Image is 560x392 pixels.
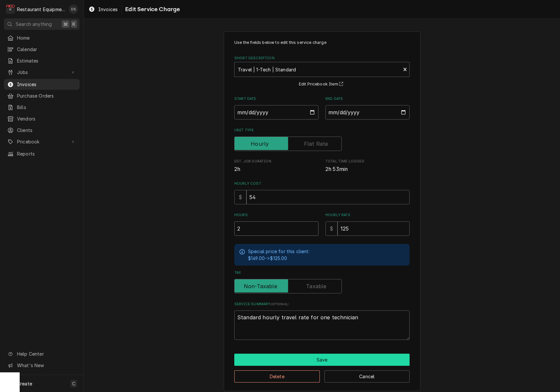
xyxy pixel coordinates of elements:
p: Special price for this client: [248,248,310,255]
button: Search anything⌘K [4,18,80,30]
span: 2h [234,166,240,172]
span: Help Center [17,350,76,357]
div: Restaurant Equipment Diagnostics's Avatar [6,5,15,14]
button: Edit Pricebook Item [298,80,346,88]
div: Hourly Cost [234,181,410,204]
div: Line Item Create/Update Form [234,40,410,340]
a: Calendar [4,44,80,55]
label: Hours [234,213,319,218]
div: Short Description [234,56,410,88]
div: Button Group Row [234,366,410,383]
span: Bills [17,104,76,111]
a: Vendors [4,113,80,124]
label: Unit Type [234,128,410,133]
div: Button Group [234,354,410,383]
div: End Date [325,96,410,120]
span: Invoices [98,6,118,13]
label: Service Summary [234,302,410,307]
a: Home [4,32,80,43]
span: Clients [17,127,76,134]
div: Total Time Logged [325,159,410,173]
span: Total Time Logged [325,159,410,164]
label: Hourly Rate [325,213,410,218]
div: DS [69,5,78,14]
span: $149.00 -> $125.00 [248,255,287,261]
label: Start Date [234,96,319,102]
div: $ [234,190,246,204]
span: Invoices [17,81,76,88]
span: ( optional ) [270,302,288,306]
a: Bills [4,102,80,113]
span: K [72,21,75,28]
span: Home [17,34,76,41]
span: Purchase Orders [17,92,76,99]
a: Estimates [4,55,80,66]
span: Pricebook [17,138,67,145]
span: Jobs [17,69,67,76]
span: What's New [17,362,76,369]
div: [object Object] [325,213,410,236]
span: Est. Job Duration [234,159,319,164]
div: Est. Job Duration [234,159,319,173]
span: 2h 53min [325,166,348,172]
div: $ [325,221,338,236]
label: Tax [234,270,410,275]
a: Clients [4,125,80,136]
div: Tax [234,270,410,293]
span: Total Time Logged [325,165,410,173]
label: Short Description [234,56,410,61]
a: Reports [4,148,80,159]
span: Vendors [17,115,76,122]
div: Start Date [234,96,319,120]
span: Estimates [17,57,76,64]
button: Cancel [324,370,410,383]
div: R [6,5,15,14]
div: Service Summary [234,302,410,340]
span: Calendar [17,46,76,53]
span: Create [17,381,32,386]
input: yyyy-mm-dd [234,105,319,120]
label: Hourly Cost [234,181,410,186]
a: Go to Pricebook [4,136,80,147]
div: Line Item Create/Update [224,31,420,391]
div: [object Object] [234,213,319,236]
button: Save [234,354,410,366]
a: Invoices [86,4,120,15]
span: ⌘ [63,21,68,28]
span: Reports [17,150,76,157]
span: C [72,380,75,387]
textarea: Standard hourly travel rate for one technician [234,310,410,340]
label: End Date [325,96,410,102]
span: Est. Job Duration [234,165,319,173]
div: Derek Stewart's Avatar [69,5,78,14]
button: Delete [234,370,320,383]
a: Purchase Orders [4,90,80,101]
a: Go to Help Center [4,348,80,359]
span: Search anything [16,21,52,28]
input: yyyy-mm-dd [325,105,410,120]
div: Button Group Row [234,354,410,366]
a: Invoices [4,79,80,90]
a: Go to What's New [4,360,80,371]
span: Edit Service Charge [123,5,180,14]
p: Use the fields below to edit this service charge [234,40,410,46]
a: Go to Jobs [4,67,80,78]
div: Unit Type [234,128,410,151]
div: Restaurant Equipment Diagnostics [17,6,65,13]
